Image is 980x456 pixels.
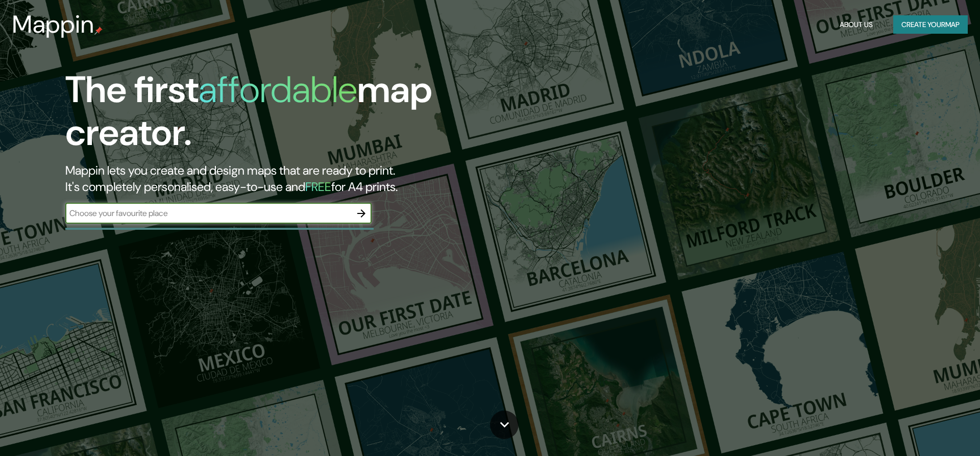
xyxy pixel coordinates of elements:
[305,179,331,195] h5: FREE
[94,27,103,35] img: mappin-pin
[199,66,357,113] h1: affordable
[65,207,351,219] input: Choose your favourite place
[893,15,968,34] button: Create yourmap
[65,68,555,162] h1: The first map creator.
[12,10,94,39] h3: Mappin
[836,15,877,34] button: About Us
[889,416,969,445] iframe: Help widget launcher
[65,162,555,195] h2: Mappin lets you create and design maps that are ready to print. It's completely personalised, eas...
